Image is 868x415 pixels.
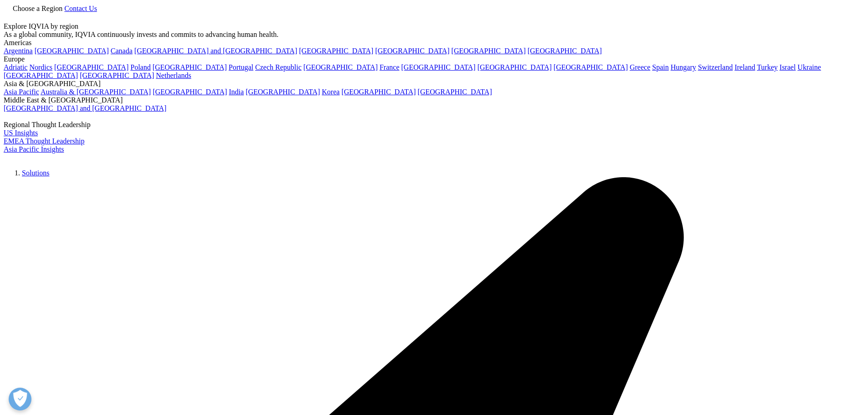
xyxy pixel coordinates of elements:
a: Israel [780,63,796,71]
div: Explore IQVIA by region [4,22,864,31]
a: [GEOGRAPHIC_DATA] [452,47,526,55]
a: Adriatic [4,63,27,71]
div: Regional Thought Leadership [4,121,864,129]
a: Turkey [757,63,778,71]
a: EMEA Thought Leadership [4,137,84,145]
button: Open Preferences [9,388,31,410]
a: India [229,88,244,96]
a: Asia Pacific [4,88,39,96]
a: Hungary [671,63,696,71]
a: [GEOGRAPHIC_DATA] [341,88,416,96]
a: France [380,63,400,71]
a: Spain [652,63,668,71]
a: [GEOGRAPHIC_DATA] [303,63,378,71]
a: [GEOGRAPHIC_DATA] [54,63,128,71]
a: [GEOGRAPHIC_DATA] and [GEOGRAPHIC_DATA] [134,47,297,55]
a: [GEOGRAPHIC_DATA] [246,88,320,96]
a: Ireland [734,63,755,71]
a: US Insights [4,129,38,137]
div: As a global community, IQVIA continuously invests and commits to advancing human health. [4,31,864,39]
div: Asia & [GEOGRAPHIC_DATA] [4,80,864,88]
div: Middle East & [GEOGRAPHIC_DATA] [4,96,864,104]
a: Asia Pacific Insights [4,145,64,153]
a: [GEOGRAPHIC_DATA] [153,88,227,96]
a: Australia & [GEOGRAPHIC_DATA] [41,88,151,96]
a: Nordics [29,63,52,71]
a: Czech Republic [255,63,302,71]
a: Ukraine [797,63,821,71]
a: Argentina [4,47,33,55]
span: Choose a Region [13,5,62,12]
a: Switzerland [698,63,733,71]
a: [GEOGRAPHIC_DATA] [554,63,628,71]
a: [GEOGRAPHIC_DATA] [299,47,373,55]
a: [GEOGRAPHIC_DATA] [4,72,78,79]
a: [GEOGRAPHIC_DATA] [35,47,109,55]
a: Poland [130,63,150,71]
a: Canada [111,47,133,55]
a: Solutions [22,169,49,177]
a: Portugal [229,63,253,71]
a: Korea [322,88,339,96]
a: [GEOGRAPHIC_DATA] and [GEOGRAPHIC_DATA] [4,104,166,112]
a: Greece [630,63,650,71]
div: Americas [4,39,864,47]
a: [GEOGRAPHIC_DATA] [478,63,552,71]
a: [GEOGRAPHIC_DATA] [401,63,476,71]
a: Contact Us [64,5,97,12]
div: Europe [4,55,864,63]
a: Netherlands [156,72,191,79]
a: [GEOGRAPHIC_DATA] [418,88,492,96]
a: [GEOGRAPHIC_DATA] [375,47,449,55]
a: [GEOGRAPHIC_DATA] [528,47,602,55]
a: [GEOGRAPHIC_DATA] [80,72,154,79]
a: [GEOGRAPHIC_DATA] [153,63,227,71]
